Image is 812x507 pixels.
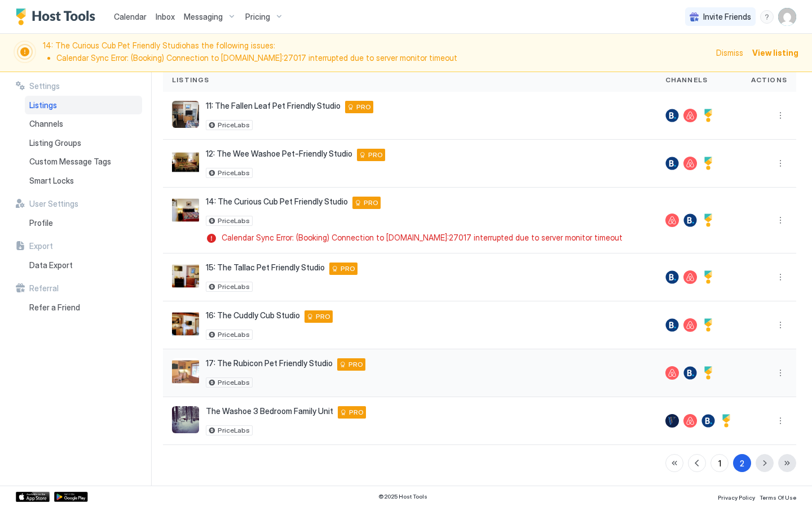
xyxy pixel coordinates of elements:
span: PRO [368,150,383,160]
span: Listings [172,75,210,85]
button: More options [774,318,787,332]
span: 12: The Wee Washoe Pet-Friendly Studio [206,149,352,159]
div: 1 [718,457,721,469]
a: Listings [25,96,142,115]
div: menu [760,10,774,24]
span: Export [29,241,53,251]
span: Settings [29,81,60,91]
div: listing image [172,358,199,385]
button: More options [774,414,787,428]
span: Listing Groups [29,138,81,148]
div: menu [774,318,787,332]
span: PRO [356,102,371,112]
span: Profile [29,218,53,228]
span: PRO [316,312,330,322]
div: menu [774,414,787,428]
span: Actions [751,75,787,85]
span: 17: The Rubicon Pet Friendly Studio [206,358,333,368]
span: Custom Message Tags [29,157,111,167]
span: PRO [348,359,363,370]
div: listing image [172,406,199,433]
span: Messaging [184,12,223,22]
div: menu [774,157,787,170]
span: 15: The Tallac Pet Friendly Studio [206,263,325,273]
span: User Settings [29,199,78,209]
span: Channels [29,119,63,129]
div: menu [774,366,787,380]
a: Custom Message Tags [25,152,142,171]
span: Pricing [245,12,270,22]
span: Referral [29,283,59,293]
a: Terms Of Use [760,491,796,502]
a: Privacy Policy [718,491,755,502]
button: More options [774,109,787,122]
button: More options [774,157,787,170]
span: The Washoe 3 Bedroom Family Unit [206,406,333,416]
span: Smart Locks [29,176,74,186]
button: More options [774,366,787,380]
span: PRO [341,264,355,274]
span: Invite Friends [703,12,751,22]
div: View listing [752,47,798,59]
span: Refer a Friend [29,303,80,313]
a: Profile [25,214,142,233]
div: menu [774,214,787,227]
a: Smart Locks [25,171,142,190]
span: Channels [665,75,708,85]
button: 2 [733,454,751,472]
span: 16: The Cuddly Cub Studio [206,310,300,321]
span: Inbox [156,12,175,21]
div: listing image [172,101,199,128]
span: © 2025 Host Tools [378,493,427,500]
button: More options [774,270,787,284]
span: Listings [29,100,57,110]
span: 14: The Curious Cub Pet Friendly Studio has the following issues: [43,41,709,65]
span: Calendar [114,12,147,21]
a: Listing Groups [25,134,142,153]
button: More options [774,214,787,227]
a: Calendar [114,11,147,23]
div: listing image [172,149,199,176]
div: 2 [740,457,744,469]
span: Privacy Policy [718,494,755,501]
li: Calendar Sync Error: (Booking) Connection to [DOMAIN_NAME]:27017 interrupted due to server monito... [56,53,709,63]
a: Google Play Store [54,492,88,502]
div: menu [774,109,787,122]
span: 14: The Curious Cub Pet Friendly Studio [206,197,348,207]
span: Data Export [29,260,73,270]
a: Inbox [156,11,175,23]
a: App Store [16,492,50,502]
span: PRO [364,198,378,208]
div: listing image [172,263,199,290]
div: listing image [172,197,199,224]
span: PRO [349,407,364,417]
a: Data Export [25,256,142,275]
div: listing image [172,310,199,337]
div: Dismiss [716,47,743,59]
a: Host Tools Logo [16,8,100,25]
a: Channels [25,114,142,134]
div: menu [774,270,787,284]
span: 11: The Fallen Leaf Pet Friendly Studio [206,101,341,111]
span: Calendar Sync Error: (Booking) Connection to [DOMAIN_NAME]:27017 interrupted due to server monito... [222,233,623,243]
a: Refer a Friend [25,298,142,317]
span: Terms Of Use [760,494,796,501]
button: 1 [710,454,729,472]
div: User profile [778,8,796,26]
